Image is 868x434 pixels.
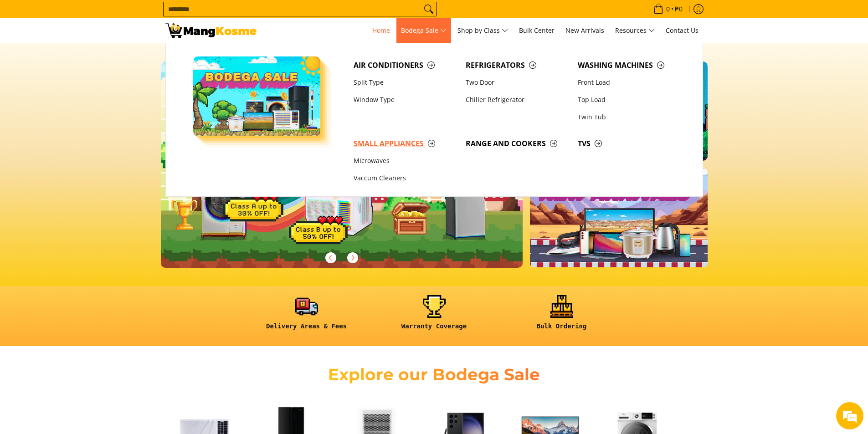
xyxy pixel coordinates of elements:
a: <h6><strong>Delivery Areas & Fees</strong></h6> [247,295,366,337]
span: 0 [665,6,671,12]
a: Bodega Sale [396,18,451,43]
span: Range and Cookers [466,138,569,149]
a: Two Door [461,74,573,91]
button: Next [343,248,363,268]
a: TVs [573,135,685,152]
h2: Explore our Bodega Sale [302,364,566,385]
img: Mang Kosme: Your Home Appliances Warehouse Sale Partner! [165,23,257,38]
button: Previous [321,248,341,268]
span: New Arrivals [565,26,604,35]
a: Front Load [573,74,685,91]
a: Microwaves [349,153,461,170]
span: Resources [615,25,655,36]
a: Range and Cookers [461,135,573,152]
span: Refrigerators [466,60,569,71]
span: Contact Us [666,26,699,35]
span: Air Conditioners [354,60,457,71]
a: Small Appliances [349,135,461,152]
a: Vaccum Cleaners [349,170,461,187]
a: Refrigerators [461,56,573,74]
a: Split Type [349,74,461,91]
a: Top Load [573,91,685,108]
img: Bodega Sale [193,56,321,136]
button: Search [421,2,436,16]
span: ₱0 [673,6,684,12]
span: Shop by Class [457,25,508,36]
span: • [651,4,685,14]
img: Gaming desktop banner [161,61,523,268]
a: New Arrivals [561,18,609,43]
a: Contact Us [661,18,703,43]
span: Bulk Center [519,26,555,35]
a: Shop by Class [453,18,513,43]
a: Twin Tub [573,108,685,126]
a: <h6><strong>Bulk Ordering</strong></h6> [503,295,621,337]
nav: Main Menu [266,18,703,43]
span: TVs [578,138,681,149]
a: Air Conditioners [349,56,461,74]
a: Window Type [349,91,461,108]
a: Home [368,18,395,43]
a: Bulk Center [514,18,559,43]
span: Washing Machines [578,60,681,71]
a: <h6><strong>Warranty Coverage</strong></h6> [375,295,493,337]
a: Chiller Refrigerator [461,91,573,108]
span: Small Appliances [354,138,457,149]
a: Washing Machines [573,56,685,74]
a: Resources [611,18,659,43]
span: Bodega Sale [401,25,447,36]
span: Home [372,26,390,35]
